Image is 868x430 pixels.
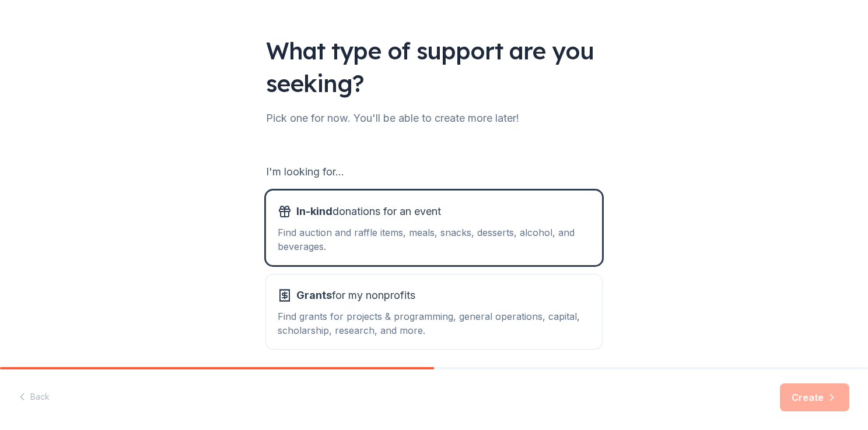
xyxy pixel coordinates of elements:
span: Grants [296,289,332,301]
div: Find auction and raffle items, meals, snacks, desserts, alcohol, and beverages. [278,225,590,253]
button: Grantsfor my nonprofitsFind grants for projects & programming, general operations, capital, schol... [266,274,602,349]
button: In-kinddonations for an eventFind auction and raffle items, meals, snacks, desserts, alcohol, and... [266,191,602,265]
div: Pick one for now. You'll be able to create more later! [266,109,602,128]
div: Find grants for projects & programming, general operations, capital, scholarship, research, and m... [278,309,590,337]
span: for my nonprofits [296,286,415,305]
span: In-kind [296,205,332,217]
div: I'm looking for... [266,163,602,181]
div: What type of support are you seeking? [266,34,602,100]
span: donations for an event [296,202,441,221]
